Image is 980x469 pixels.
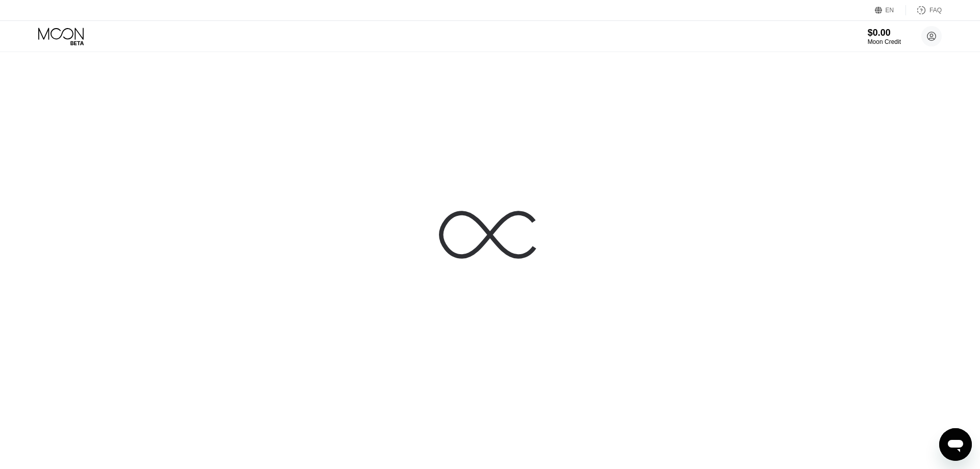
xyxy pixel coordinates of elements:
div: EN [875,5,906,15]
div: $0.00Moon Credit [868,28,901,45]
div: Moon Credit [868,38,901,45]
iframe: Button to launch messaging window [939,428,972,461]
div: FAQ [906,5,942,15]
div: EN [886,7,894,14]
div: FAQ [929,7,942,14]
div: $0.00 [868,28,901,38]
